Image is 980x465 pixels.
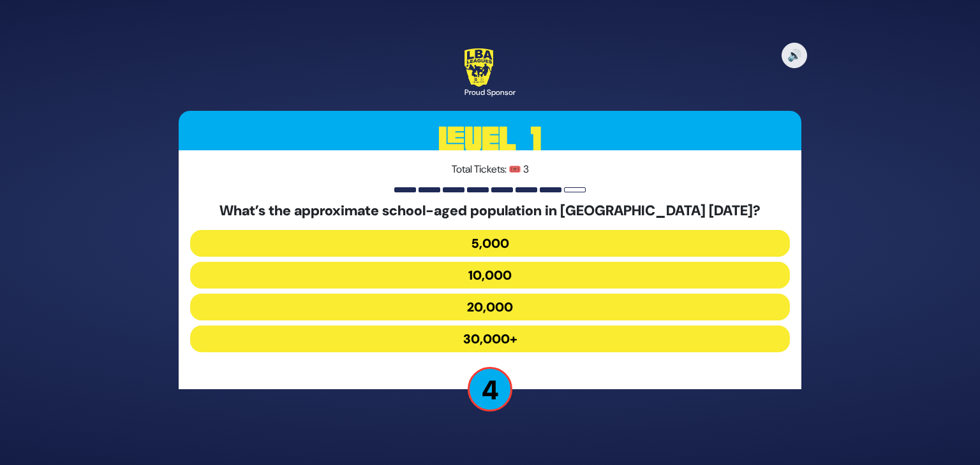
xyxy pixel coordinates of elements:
[190,203,790,219] h5: What’s the approximate school-aged population in [GEOGRAPHIC_DATA] [DATE]?
[190,230,790,257] button: 5,000
[190,262,790,289] button: 10,000
[190,294,790,320] button: 20,000
[468,367,512,411] p: 4
[190,162,790,177] p: Total Tickets: 🎟️ 3
[190,325,790,352] button: 30,000+
[464,48,493,87] img: LBA
[782,43,807,68] button: 🔊
[464,87,516,98] div: Proud Sponsor
[179,111,801,168] h3: Level 1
